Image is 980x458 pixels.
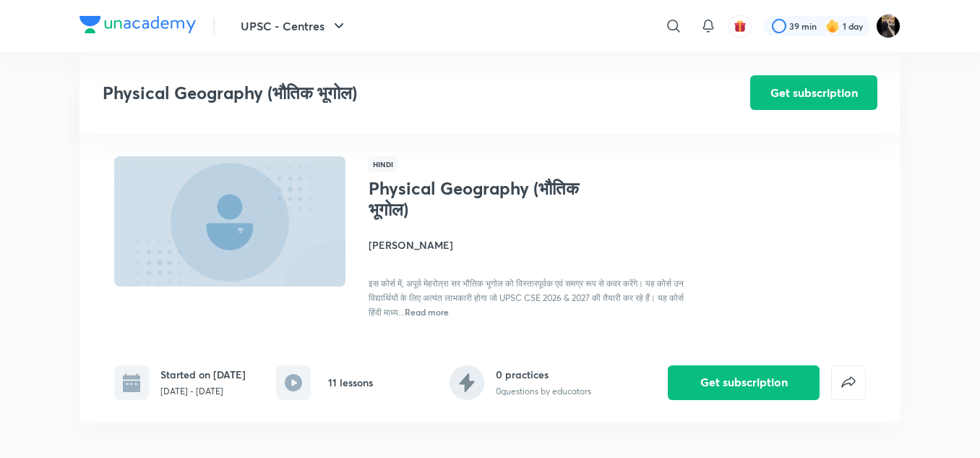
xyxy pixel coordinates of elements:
button: avatar [728,14,752,38]
a: Company Logo [79,16,196,37]
h6: Started on [DATE] [160,367,246,382]
p: [DATE] - [DATE] [160,385,246,398]
span: Hindi [369,156,397,172]
h4: [PERSON_NAME] [369,237,692,253]
img: amit tripathi [876,14,901,38]
span: इस कोर्स में, अपूर्व मेहरोत्रा सर भौतिक भूगोल को विस्तारपूर्वक एवं समग्र रूप से कवर करेंगे। यह को... [369,278,684,318]
h3: Physical Geography (भौतिक भूगोल) [103,82,669,103]
button: UPSC - Centres [232,12,356,41]
img: streak [825,19,840,33]
button: Get subscription [750,75,877,110]
button: Get subscription [668,365,820,400]
img: avatar [734,20,747,33]
p: 0 questions by educators [496,385,591,398]
button: false [831,365,866,400]
span: Read more [405,306,449,318]
h1: Physical Geography (भौतिक भूगोल) [369,178,605,220]
h6: 0 practices [496,367,591,382]
img: Company Logo [79,16,196,33]
img: Thumbnail [112,155,348,288]
h6: 11 lessons [328,375,373,390]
